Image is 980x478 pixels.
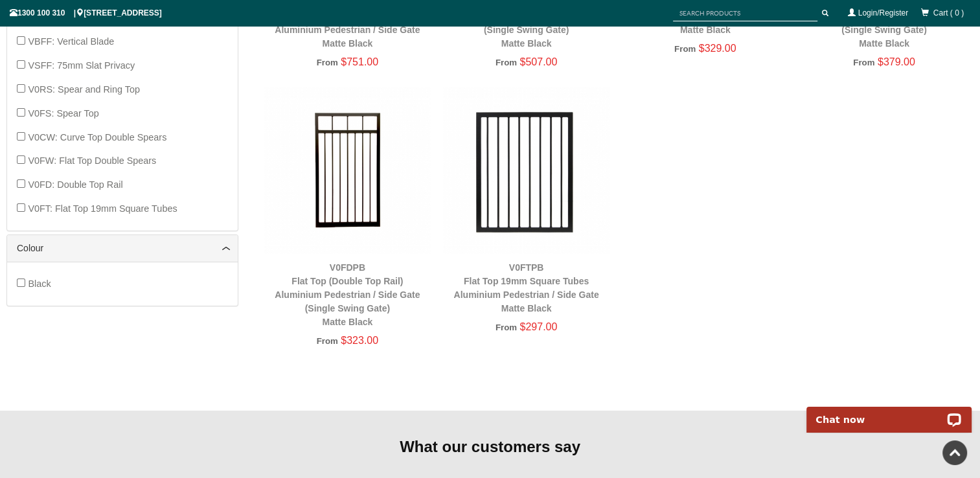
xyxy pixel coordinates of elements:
span: V0RS: Spear and Ring Top [28,84,140,95]
a: V0FTPBFlat Top 19mm Square TubesAluminium Pedestrian / Side GateMatte Black [454,262,599,313]
span: Black [28,279,51,289]
span: V0CW: Curve Top Double Spears [28,132,166,142]
span: $329.00 [699,43,736,54]
span: V0FW: Flat Top Double Spears [28,155,156,166]
img: V0FDPB - Flat Top (Double Top Rail) - Aluminium Pedestrian / Side Gate (Single Swing Gate) - Matt... [264,87,430,253]
span: VSFF: 75mm Slat Privacy [28,60,135,71]
span: From [853,58,874,67]
span: From [496,58,517,67]
span: From [317,336,338,346]
span: From [317,58,338,67]
span: VBFF: Vertical Blade [28,36,114,47]
span: V0FS: Spear Top [28,108,98,119]
span: $507.00 [519,56,557,67]
span: $751.00 [341,56,378,67]
a: V0FDPBFlat Top (Double Top Rail)Aluminium Pedestrian / Side Gate (Single Swing Gate)Matte Black [275,262,420,327]
img: V0FTPB - Flat Top 19mm Square Tubes - Aluminium Pedestrian / Side Gate - Matte Black - Gate Wareh... [443,87,609,253]
span: From [674,44,696,54]
span: $297.00 [519,321,557,332]
span: V0FD: Double Top Rail [28,179,122,190]
input: SEARCH PRODUCTS [673,5,817,21]
span: $323.00 [341,335,378,346]
span: 1300 100 310 | [STREET_ADDRESS] [10,8,162,17]
a: Login/Register [858,8,908,17]
div: What our customers say [89,437,892,457]
iframe: LiveChat chat widget [798,392,980,433]
span: V0FT: Flat Top 19mm Square Tubes [28,203,177,214]
span: $379.00 [878,56,915,67]
span: Cart ( 0 ) [933,8,964,17]
span: From [496,323,517,332]
a: Colour [17,242,228,255]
